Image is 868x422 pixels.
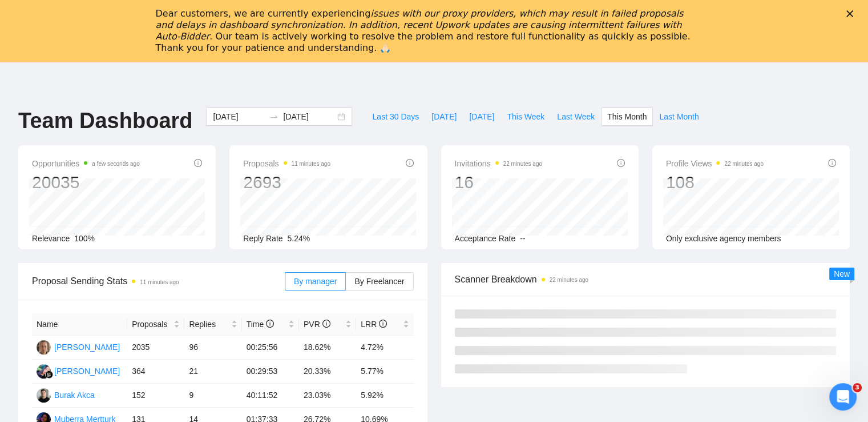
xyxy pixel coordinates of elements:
[354,277,404,286] span: By Freelancer
[127,360,184,384] td: 364
[288,234,310,243] span: 5.24%
[132,318,171,331] span: Proposals
[829,383,857,411] iframe: Intercom live chat
[184,336,241,360] td: 96
[520,234,525,243] span: --
[32,234,70,243] span: Relevance
[379,320,387,328] span: info-circle
[32,172,140,193] div: 20035
[550,277,588,283] time: 22 minutes ago
[74,234,95,243] span: 100%
[469,110,494,123] span: [DATE]
[455,272,837,286] span: Scanner Breakdown
[455,234,516,243] span: Acceptance Rate
[37,342,120,351] a: SK[PERSON_NAME]
[18,108,192,134] h1: Team Dashboard
[455,172,542,193] div: 16
[32,274,285,288] span: Proposal Sending Stats
[184,360,241,384] td: 21
[666,234,781,243] span: Only exclusive agency members
[551,108,601,126] button: Last Week
[853,383,862,392] span: 3
[431,110,457,123] span: [DATE]
[127,336,184,360] td: 2035
[653,108,705,126] button: Last Month
[503,161,542,167] time: 22 minutes ago
[463,108,500,126] button: [DATE]
[607,110,647,123] span: This Month
[54,341,120,353] div: [PERSON_NAME]
[37,388,51,403] img: BA
[243,234,282,243] span: Reply Rate
[92,161,139,167] time: a few seconds ago
[194,159,202,167] span: info-circle
[356,360,413,384] td: 5.77%
[54,365,120,377] div: [PERSON_NAME]
[425,108,463,126] button: [DATE]
[304,320,330,329] span: PVR
[500,108,551,126] button: This Week
[666,172,764,193] div: 108
[292,161,330,167] time: 11 minutes ago
[356,384,413,408] td: 5.92%
[156,8,695,54] div: Dear customers, we are currently experiencing . Our team is actively working to resolve the probl...
[269,112,278,121] span: to
[242,360,299,384] td: 00:29:53
[356,336,413,360] td: 4.72%
[455,157,542,170] span: Invitations
[361,320,387,329] span: LRR
[184,313,241,336] th: Replies
[659,110,699,123] span: Last Month
[299,360,356,384] td: 20.33%
[247,320,274,329] span: Time
[557,110,595,123] span: Last Week
[184,384,241,408] td: 9
[37,366,120,375] a: SM[PERSON_NAME]
[834,269,850,278] span: New
[666,157,764,170] span: Profile Views
[283,110,335,123] input: End date
[294,277,337,286] span: By manager
[54,389,95,401] div: Burak Akca
[189,318,228,331] span: Replies
[127,384,184,408] td: 152
[127,313,184,336] th: Proposals
[37,364,51,379] img: SM
[269,112,278,121] span: swap-right
[37,340,51,355] img: SK
[846,10,858,17] div: Close
[322,320,330,328] span: info-circle
[242,336,299,360] td: 00:25:56
[828,159,836,167] span: info-circle
[156,8,684,42] i: issues with our proxy providers, which may result in failed proposals and delays in dashboard syn...
[372,110,419,123] span: Last 30 Days
[213,110,265,123] input: Start date
[243,157,330,170] span: Proposals
[140,279,179,285] time: 11 minutes ago
[724,161,763,167] time: 22 minutes ago
[243,172,330,193] div: 2693
[406,159,414,167] span: info-circle
[32,313,127,336] th: Name
[299,336,356,360] td: 18.62%
[266,320,274,328] span: info-circle
[366,108,425,126] button: Last 30 Days
[617,159,625,167] span: info-circle
[45,371,53,379] img: gigradar-bm.png
[507,110,544,123] span: This Week
[601,108,653,126] button: This Month
[37,390,95,399] a: BABurak Akca
[242,384,299,408] td: 40:11:52
[32,157,140,170] span: Opportunities
[299,384,356,408] td: 23.03%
